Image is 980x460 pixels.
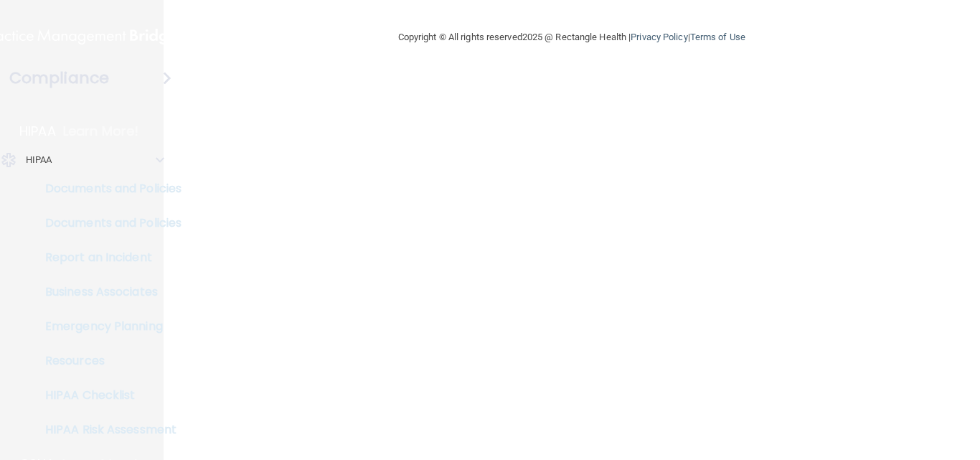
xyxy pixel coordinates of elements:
p: Learn More! [63,123,139,140]
p: Business Associates [9,285,205,299]
p: HIPAA [19,123,56,140]
p: Emergency Planning [9,319,205,334]
h4: Compliance [9,68,109,88]
a: Privacy Policy [631,32,687,42]
p: Documents and Policies [9,216,205,230]
p: Resources [9,354,205,368]
p: HIPAA Checklist [9,388,205,403]
p: HIPAA [26,151,52,169]
p: HIPAA Risk Assessment [9,423,205,437]
p: Documents and Policies [9,182,205,196]
p: Report an Incident [9,250,205,265]
a: Terms of Use [690,32,745,42]
div: Copyright © All rights reserved 2025 @ Rectangle Health | | [310,14,834,60]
